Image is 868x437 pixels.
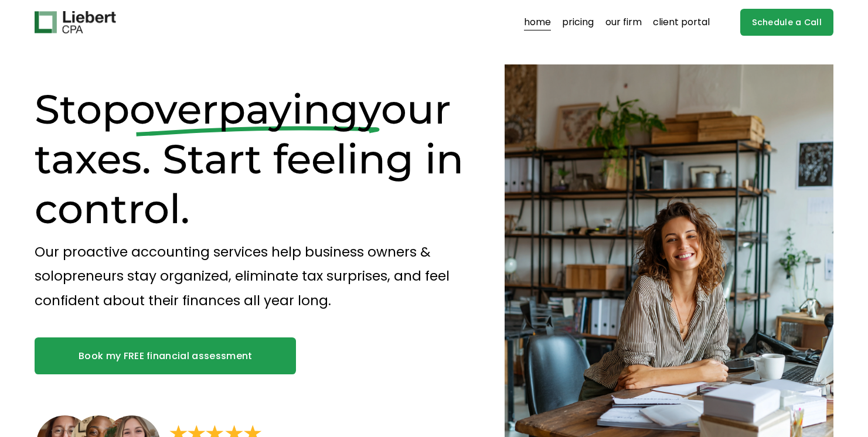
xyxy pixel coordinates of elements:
p: Our proactive accounting services help business owners & solopreneurs stay organized, eliminate t... [35,240,464,313]
a: Book my FREE financial assessment [35,337,296,374]
span: overpaying [130,84,359,134]
a: client portal [653,13,710,32]
a: home [524,13,551,32]
a: pricing [562,13,594,32]
a: Schedule a Call [740,9,833,36]
h1: Stop your taxes. Start feeling in control. [35,84,464,234]
img: Liebert CPA [35,11,115,33]
a: our firm [605,13,642,32]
